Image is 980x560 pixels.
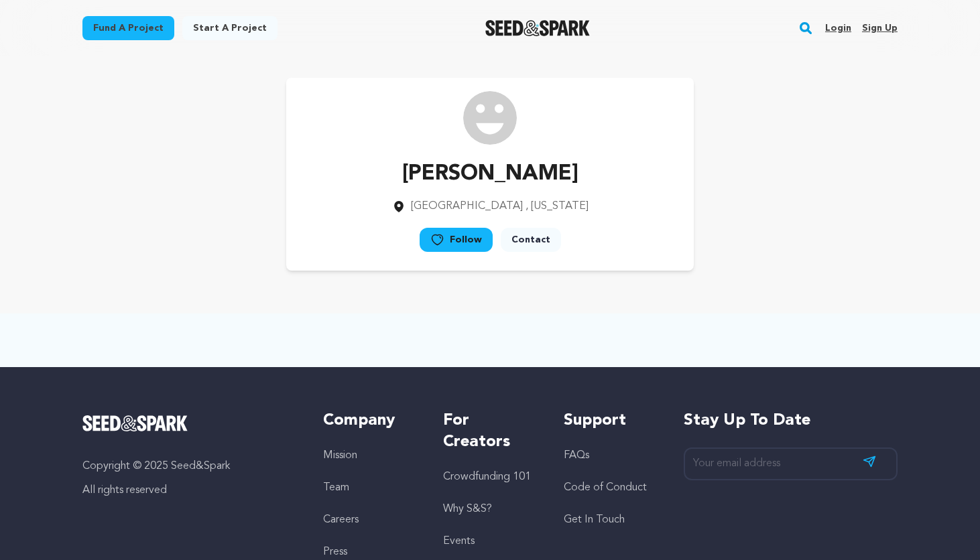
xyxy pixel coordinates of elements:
span: , [US_STATE] [526,201,589,212]
a: Why S&S? [443,504,492,514]
a: Start a project [182,16,278,40]
a: FAQs [564,450,589,461]
a: Press [323,547,347,557]
a: Careers [323,514,359,525]
img: /img/default-images/user/medium/user.png image [463,91,517,145]
a: Crowdfunding 101 [443,472,531,482]
a: Follow [420,228,493,252]
a: Team [323,482,349,493]
a: Fund a project [82,16,174,40]
p: All rights reserved [82,482,296,498]
input: Your email address [684,447,898,480]
a: Events [443,536,475,547]
a: Sign up [862,17,898,39]
h5: For Creators [443,410,536,453]
a: Seed&Spark Homepage [485,20,591,36]
a: Get In Touch [564,514,625,525]
h5: Support [564,410,657,431]
p: [PERSON_NAME] [392,158,589,190]
a: Contact [501,228,561,252]
img: Seed&Spark Logo Dark Mode [485,20,591,36]
h5: Stay up to date [684,410,898,431]
p: Copyright © 2025 Seed&Spark [82,458,296,474]
a: Code of Conduct [564,482,647,493]
a: Login [825,17,851,39]
img: Seed&Spark Logo [82,415,188,431]
a: Mission [323,450,357,461]
span: [GEOGRAPHIC_DATA] [411,201,523,212]
a: Seed&Spark Homepage [82,415,296,431]
h5: Company [323,410,416,431]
